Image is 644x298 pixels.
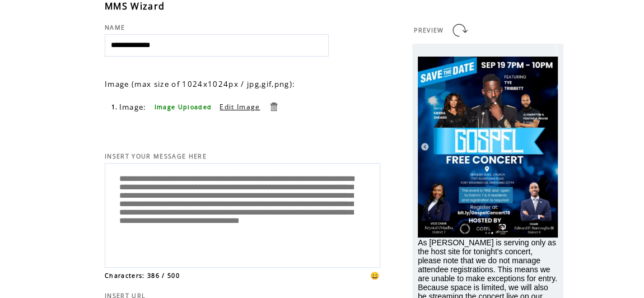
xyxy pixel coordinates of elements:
[105,79,295,89] span: Image (max size of 1024x1024px / jpg,gif,png):
[268,101,279,112] a: Delete this item
[220,102,260,111] a: Edit Image
[105,272,180,280] span: Characters: 386 / 500
[105,152,207,160] span: INSERT YOUR MESSAGE HERE
[111,103,118,111] span: 1.
[105,24,125,31] span: NAME
[155,103,212,111] span: Image Uploaded
[119,102,147,112] span: Image:
[370,271,380,281] span: 😀
[414,26,444,34] span: PREVIEW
